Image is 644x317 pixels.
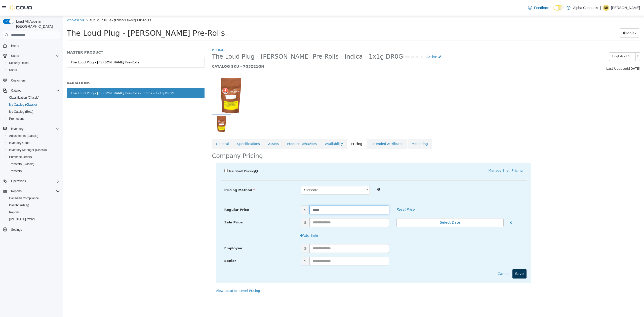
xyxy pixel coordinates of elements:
[7,202,31,208] a: Dashboards
[5,209,62,216] button: Reports
[425,153,460,156] a: Manage Shelf Pricing
[5,139,62,146] button: Inventory Count
[9,117,24,121] span: Promotions
[149,136,200,144] h2: Company Pricing
[573,5,598,11] p: Alpha Cannabis
[8,75,111,80] div: The Loud Plug - [PERSON_NAME] Pre-Rolls - Indica - 1x1g DR0G
[9,162,34,166] span: Transfers (Classic)
[9,88,23,94] button: Catalog
[7,195,41,201] a: Canadian Compliance
[553,5,564,11] input: Dark Mode
[11,228,22,232] span: Settings
[5,115,62,122] button: Promotions
[234,215,258,224] button: Add Sale
[546,37,571,45] span: English - US
[526,3,551,13] a: Feedback
[566,51,577,55] span: [DATE]
[7,102,60,108] span: My Catalog (Classic)
[162,153,165,156] input: Use Shelf Pricing
[9,43,60,49] span: Home
[170,123,201,133] a: Specifications
[7,202,60,208] span: Dashboards
[9,43,21,49] a: Home
[5,66,62,73] button: Users
[7,67,19,73] a: Users
[5,161,62,168] button: Transfers (Classic)
[5,216,62,223] button: [US_STATE] CCRS
[7,109,60,115] span: My Catalog (Beta)
[162,230,179,234] span: Employee
[11,127,23,131] span: Inventory
[611,5,640,11] p: [PERSON_NAME]
[7,209,60,215] span: Reports
[340,39,360,43] small: [Variation]
[7,168,24,174] a: Transfers
[9,141,30,145] span: Inventory Count
[557,13,576,22] button: Tools
[7,154,60,160] span: Purchase Orders
[7,147,49,153] a: Inventory Manager (Classic)
[162,205,180,208] span: Sale Price
[7,216,37,222] a: [US_STATE] CCRS
[238,170,300,178] span: Standard
[11,189,22,193] span: Reports
[534,5,549,10] span: Feedback
[334,202,441,211] button: Select Date
[201,123,220,133] a: Assets
[11,54,19,58] span: Users
[603,5,609,11] div: Nick Barboutsis
[7,109,35,115] a: My Catalog (Beta)
[258,123,284,133] a: Availability
[5,195,62,202] button: Canadian Compliance
[1,226,62,233] button: Settings
[153,273,197,277] a: View Location Level Pricing
[432,253,449,263] button: Cancel
[27,3,88,6] span: The Loud Plug - [PERSON_NAME] Pre-Rolls
[11,179,26,183] span: Operations
[7,195,60,201] span: Canadian Compliance
[546,36,577,45] a: English - US
[162,172,192,176] span: Pricing Method
[9,169,22,173] span: Transfers
[238,202,247,211] span: $
[7,154,34,160] a: Purchase Orders
[5,146,62,153] button: Inventory Manager (Classic)
[7,133,40,139] a: Adjustments (Classic)
[149,32,162,36] a: Pre-Roll
[7,140,32,146] a: Inventory Count
[9,126,25,132] button: Inventory
[5,101,62,108] button: My Catalog (Classic)
[7,209,22,215] a: Reports
[4,65,142,69] h5: VARIATIONS
[9,68,17,72] span: Users
[364,39,374,43] span: Active
[7,60,60,66] span: Security Roles
[7,133,60,139] span: Adjustments (Classic)
[5,202,62,209] a: Dashboards
[1,188,62,195] button: Reports
[7,67,60,73] span: Users
[1,178,62,185] button: Operations
[450,253,464,263] button: Save
[162,192,186,196] span: Regular Price
[7,95,60,101] span: Classification (Classic)
[165,153,192,157] span: Use Shelf Pricing
[9,96,39,100] span: Classification (Classic)
[9,217,35,221] span: [US_STATE] CCRS
[1,52,62,59] button: Users
[9,148,47,152] span: Inventory Manager (Classic)
[1,87,62,94] button: Catalog
[1,125,62,132] button: Inventory
[7,168,60,174] span: Transfers
[7,60,30,66] a: Security Roles
[7,161,36,167] a: Transfers (Classic)
[10,5,33,10] img: Cova
[9,178,60,184] span: Operations
[1,42,62,49] button: Home
[9,188,24,194] button: Reports
[9,227,24,233] a: Settings
[9,103,37,107] span: My Catalog (Classic)
[553,11,554,11] span: Dark Mode
[9,88,60,94] span: Catalog
[5,132,62,139] button: Adjustments (Classic)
